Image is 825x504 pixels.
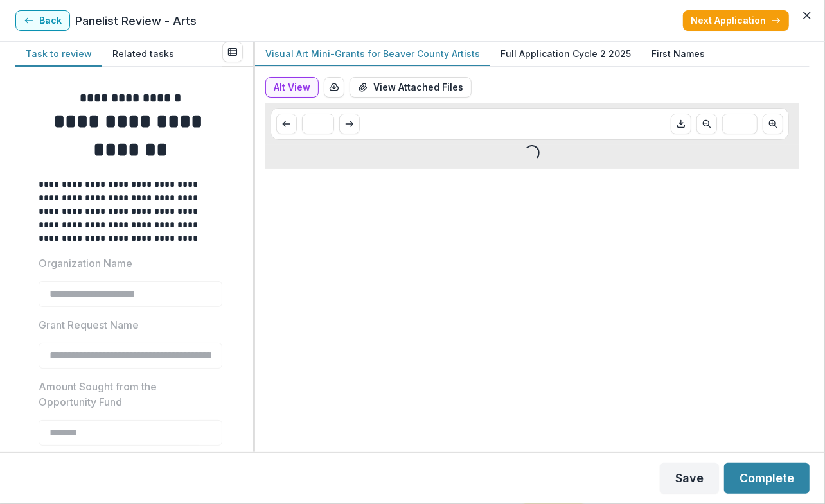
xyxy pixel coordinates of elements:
[652,47,705,60] p: First Names
[501,47,631,60] p: Full Application Cycle 2 2025
[724,463,810,494] button: Complete
[671,114,691,134] button: Download PDF
[222,42,243,62] button: View all reviews
[763,114,783,134] button: Scroll to next page
[265,47,480,60] p: Visual Art Mini-Grants for Beaver County Artists
[39,256,132,271] p: Organization Name
[15,42,102,67] button: Task to review
[102,42,184,67] button: Related tasks
[75,12,197,30] p: Panelist Review - Arts
[660,463,719,494] button: Save
[350,77,472,98] button: View Attached Files
[15,10,70,31] button: Back
[39,379,215,410] p: Amount Sought from the Opportunity Fund
[276,114,297,134] button: Scroll to previous page
[265,77,319,98] button: Alt View
[797,5,817,26] button: Close
[683,10,789,31] button: Next Application
[39,317,139,333] p: Grant Request Name
[696,114,717,134] button: Scroll to previous page
[339,114,360,134] button: Scroll to next page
